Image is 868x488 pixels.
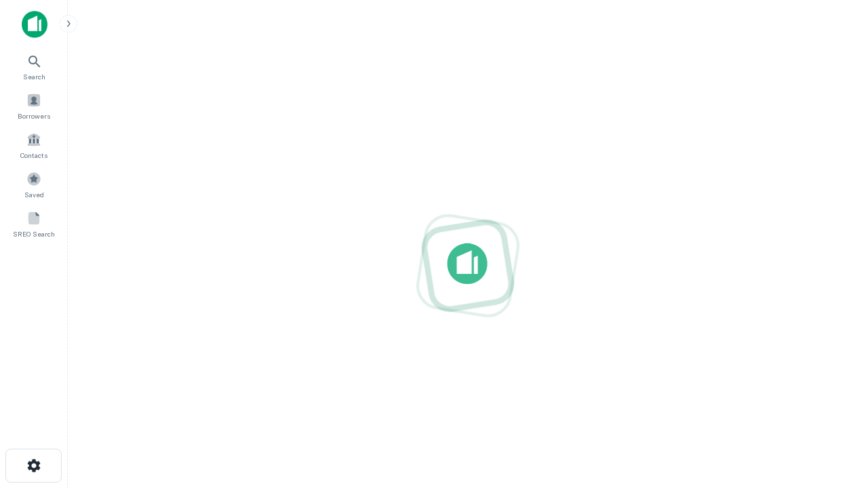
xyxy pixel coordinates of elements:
[4,166,64,203] a: Saved
[22,11,47,38] img: capitalize-icon.png
[20,150,47,161] span: Contacts
[18,110,50,121] span: Borrowers
[24,189,44,200] span: Saved
[800,336,868,401] iframe: Chat Widget
[4,127,64,163] a: Contacts
[23,71,45,82] span: Search
[4,87,64,124] a: Borrowers
[13,228,55,239] span: SREO Search
[4,48,64,85] a: Search
[4,205,64,242] a: SREO Search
